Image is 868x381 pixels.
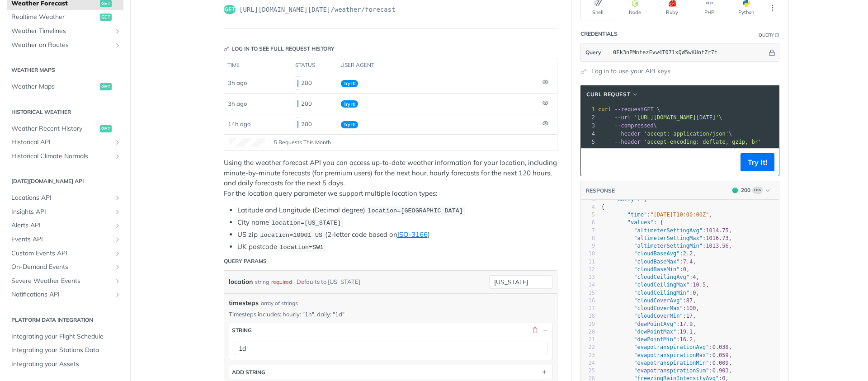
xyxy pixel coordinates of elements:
span: https://api.tomorrow.io/v4/weather/forecast [239,5,396,14]
span: Integrating your Stations Data [11,346,121,355]
span: Historical Climate Normals [11,152,112,161]
button: Hide [541,326,549,334]
button: Copy to clipboard [585,155,598,169]
span: Events API [11,235,112,244]
span: Weather on Routes [11,41,112,50]
a: Notifications APIShow subpages for Notifications API [7,288,123,301]
span: { [601,204,604,210]
div: 25 [581,367,595,375]
div: 12 [581,266,595,273]
button: Show subpages for Historical API [114,139,121,146]
div: 200 [741,186,750,194]
span: --header [614,139,641,145]
span: Custom Events API [11,249,112,258]
span: Try It! [341,121,358,128]
span: 'accept-encoding: deflate, gzip, br' [644,139,761,145]
span: Notifications API [11,290,112,299]
div: 7 [581,227,595,235]
span: Log [752,187,763,194]
div: Credentials [580,30,618,38]
button: Show subpages for Weather on Routes [114,42,121,49]
span: get [100,125,112,132]
li: UK postcode [237,242,557,252]
span: "[DATE]T10:00:00Z" [650,212,709,218]
div: Log in to see full request history [224,45,335,53]
span: 19.1 [679,329,693,335]
a: Integrating your Flight Schedule [7,330,123,343]
span: : , [601,282,709,288]
div: 15 [581,289,595,297]
span: : , [601,227,732,234]
span: On-Demand Events [11,263,112,272]
span: "altimeterSettingMax" [634,235,703,241]
div: Query Params [224,257,267,265]
div: 19 [581,320,595,328]
a: Insights APIShow subpages for Insights API [7,205,123,219]
a: Integrating your Stations Data [7,343,123,357]
h2: [DATE][DOMAIN_NAME] API [7,177,123,185]
button: 200200Log [728,186,774,195]
span: : , [601,297,696,304]
button: Hide [767,48,777,57]
div: 1 [581,105,596,113]
a: Severe Weather EventsShow subpages for Severe Weather Events [7,274,123,288]
div: ADD string [232,369,265,376]
button: RESPONSE [585,186,615,195]
span: --request [614,106,644,113]
span: \ [598,122,657,129]
span: : , [601,305,699,311]
span: : , [601,235,732,241]
button: Delete [531,326,539,334]
span: 7.4 [683,259,693,265]
span: 0 [683,266,686,273]
span: Integrating your Flight Schedule [11,332,121,341]
span: "dewPointMin" [634,336,676,343]
span: 200 [297,100,298,107]
span: 0.009 [712,360,729,366]
a: Historical APIShow subpages for Historical API [7,136,123,149]
span: '[URL][DOMAIN_NAME][DATE]' [634,114,719,121]
div: 23 [581,352,595,359]
span: Weather Recent History [11,124,98,133]
button: Try It! [741,153,774,171]
span: : , [601,360,732,366]
button: cURL Request [583,90,642,99]
button: string [229,323,552,337]
span: get [100,83,112,90]
div: 10 [581,250,595,258]
span: 200 [732,188,738,193]
input: apikey [609,43,767,61]
span: : , [601,336,696,343]
span: "cloudCeilingMin" [634,290,689,296]
div: 8 [581,235,595,242]
button: Show subpages for Severe Weather Events [114,278,121,285]
button: Show subpages for Historical Climate Normals [114,153,121,160]
span: 0.038 [712,344,729,350]
h2: Historical Weather [7,108,123,116]
a: Realtime Weatherget [7,10,123,24]
span: 0.903 [712,367,729,374]
span: \ [598,114,722,121]
div: string [255,275,269,288]
span: : , [601,329,696,335]
span: 17.9 [679,321,693,327]
a: Integrating your Assets [7,357,123,371]
div: 24 [581,359,595,367]
div: 200 [296,75,334,91]
button: Show subpages for Alerts API [114,222,121,229]
div: required [271,275,292,288]
span: Weather Maps [11,82,98,91]
th: status [292,58,337,73]
span: "dewPointMax" [634,329,676,335]
span: 16.2 [679,336,693,343]
button: Show subpages for Locations API [114,194,121,202]
span: "evapotranspirationMin" [634,360,709,366]
span: 17 [686,313,693,319]
div: 6 [581,219,595,226]
button: More Languages [766,1,779,14]
span: Historical API [11,138,112,147]
span: : , [601,243,732,249]
span: Alerts API [11,221,112,230]
svg: Key [224,46,229,52]
span: "dewPointAvg" [634,321,676,327]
